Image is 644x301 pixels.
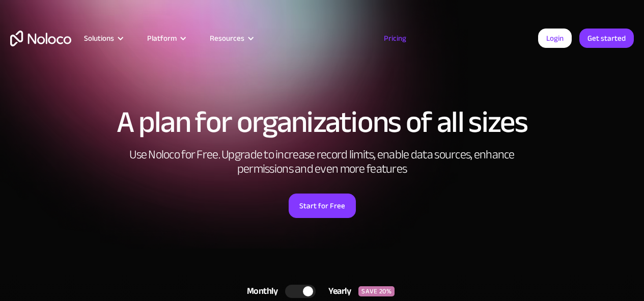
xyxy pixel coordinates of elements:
div: SAVE 20% [358,286,395,296]
div: Resources [210,32,244,45]
a: Start for Free [289,194,356,218]
div: Solutions [84,32,114,45]
h2: Use Noloco for Free. Upgrade to increase record limits, enable data sources, enhance permissions ... [119,148,526,176]
h1: A plan for organizations of all sizes [10,107,634,138]
div: Yearly [316,284,358,299]
div: Platform [134,32,197,45]
div: Monthly [234,284,286,299]
a: Get started [579,29,634,48]
a: Login [538,29,572,48]
div: Resources [197,32,265,45]
div: Platform [147,32,177,45]
div: Solutions [71,32,134,45]
a: Pricing [371,32,419,45]
a: home [10,31,71,46]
